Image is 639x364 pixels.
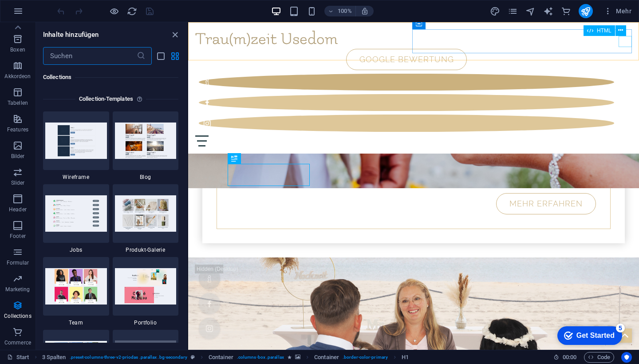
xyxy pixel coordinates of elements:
[4,313,31,320] p: Collections
[490,6,500,16] i: Design (Strg+Alt+Y)
[569,354,570,360] span: :
[7,126,28,133] p: Features
[43,246,109,253] span: Jobs
[7,259,29,266] p: Formular
[588,352,610,363] span: Code
[10,233,26,240] p: Footer
[525,6,536,16] button: navigator
[137,94,146,104] i: Jedes Template - außer das Collection-Listing - umfasst ein vorgefertigtes Design und eine Collec...
[288,355,292,360] i: Element enthält eine Animation
[191,355,195,360] i: Dieses Element ist ein anpassbares Preset
[26,10,64,18] div: Get Started
[490,6,501,16] button: design
[43,184,109,253] div: Jobs
[42,352,409,363] nav: breadcrumb
[508,6,518,16] button: pages
[603,7,631,16] span: Mehr
[113,257,179,326] div: Portfolio
[113,111,179,181] div: Blog
[115,195,177,231] img: product_gallery_extension.jpg
[115,123,177,158] img: blog_extension.jpg
[295,355,300,360] i: Element verfügt über einen Hintergrund
[70,352,187,363] span: . preset-columns-three-v2-priodas .parallax .bg-secondary
[126,6,137,16] button: reload
[237,352,284,363] span: . columns-box .parallax
[9,206,27,213] p: Header
[7,4,72,23] div: Get Started 5 items remaining, 0% complete
[343,352,388,363] span: . border-color-primary
[43,257,109,326] div: Team
[115,268,177,304] img: portfolio_extension.jpg
[45,123,107,158] img: wireframe_extension.jpg
[10,46,25,53] p: Boxen
[127,6,137,16] i: Seite neu laden
[579,4,593,18] button: publish
[338,6,352,16] h6: 100%
[314,352,339,363] span: Klick zum Auswählen. Doppelklick zum Bearbeiten
[43,319,109,326] span: Team
[209,352,233,363] span: Klick zum Auswählen. Doppelklick zum Bearbeiten
[75,94,137,104] h6: Collection-Templates
[109,6,119,16] button: Klicke hier, um den Vorschau-Modus zu verlassen
[324,6,356,16] button: 100%
[584,352,614,363] button: Code
[113,174,179,181] span: Blog
[561,6,572,16] button: commerce
[11,179,25,186] p: Slider
[8,99,28,107] p: Tabellen
[4,73,31,80] p: Akkordeon
[42,352,66,363] span: Klick zum Auswählen. Doppelklick zum Bearbeiten
[43,111,109,181] div: Wireframe
[66,2,75,11] div: 5
[45,268,107,304] img: team_extension.jpg
[543,6,553,16] i: AI Writer
[600,4,635,18] button: Mehr
[43,29,99,40] h6: Inhalte hinzufügen
[4,339,31,346] p: Commerce
[525,6,536,16] i: Navigator
[43,47,137,65] input: Suchen
[621,352,632,363] button: Usercentrics
[543,6,554,16] button: text_generator
[563,352,576,363] span: 00 00
[170,51,180,61] button: grid-view
[43,174,109,181] span: Wireframe
[45,195,107,231] img: jobs_extension.jpg
[5,286,30,293] p: Marketing
[553,352,577,363] h6: Session-Zeit
[113,319,179,326] span: Portfolio
[113,246,179,253] span: Produkt-Galerie
[11,153,25,160] p: Bilder
[113,184,179,253] div: Produkt-Galerie
[43,72,178,83] h6: Collections
[597,28,611,33] span: HTML
[155,51,166,61] button: list-view
[7,352,29,363] a: Klick, um Auswahl aufzuheben. Doppelklick öffnet Seitenverwaltung
[508,6,518,16] i: Seiten (Strg+Alt+S)
[361,7,369,15] i: Bei Größenänderung Zoomstufe automatisch an das gewählte Gerät anpassen.
[402,352,409,363] span: Klick zum Auswählen. Doppelklick zum Bearbeiten
[170,29,180,40] button: close panel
